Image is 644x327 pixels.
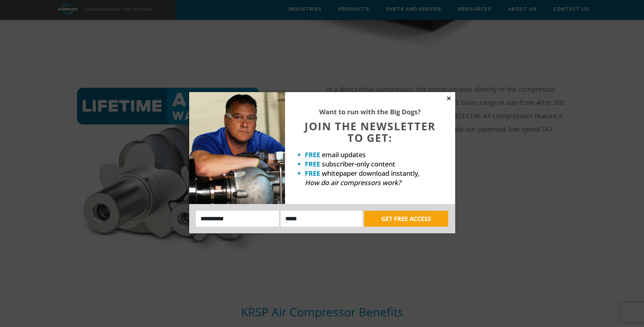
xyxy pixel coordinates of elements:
strong: FREE [305,150,320,159]
button: Close [446,95,452,101]
em: How do air compressors work? [305,178,401,187]
span: JOIN THE NEWSLETTER TO GET: [305,119,436,145]
input: Email [281,211,362,227]
span: subscriber-only content [322,160,395,168]
strong: Want to run with the Big Dogs? [319,107,421,116]
strong: FREE [305,169,320,178]
span: email updates [322,150,366,159]
button: GET FREE ACCESS [364,211,448,227]
strong: FREE [305,160,320,168]
span: whitepaper download instantly, [322,169,420,178]
input: Name: [196,211,279,227]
